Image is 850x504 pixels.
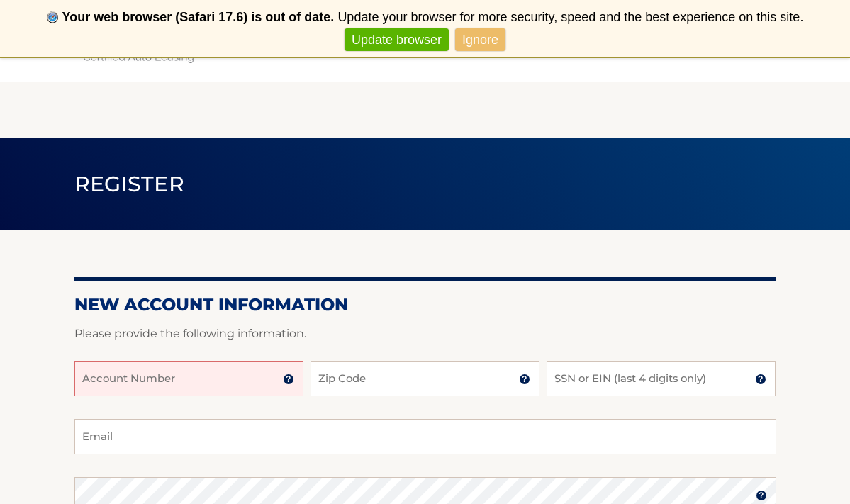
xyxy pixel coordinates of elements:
input: Account Number [74,361,303,396]
a: Ignore [455,28,505,52]
h2: New Account Information [74,294,776,315]
input: Email [74,419,776,454]
span: Register [74,171,185,197]
p: Please provide the following information. [74,324,776,344]
img: tooltip.svg [756,490,767,501]
img: tooltip.svg [755,374,766,385]
b: Your web browser (Safari 17.6) is out of date. [62,10,335,24]
img: tooltip.svg [519,374,530,385]
input: Zip Code [311,361,539,396]
span: Update your browser for more security, speed and the best experience on this site. [337,10,803,24]
input: SSN or EIN (last 4 digits only) [547,361,776,396]
a: Update browser [345,28,449,52]
img: tooltip.svg [283,374,294,385]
